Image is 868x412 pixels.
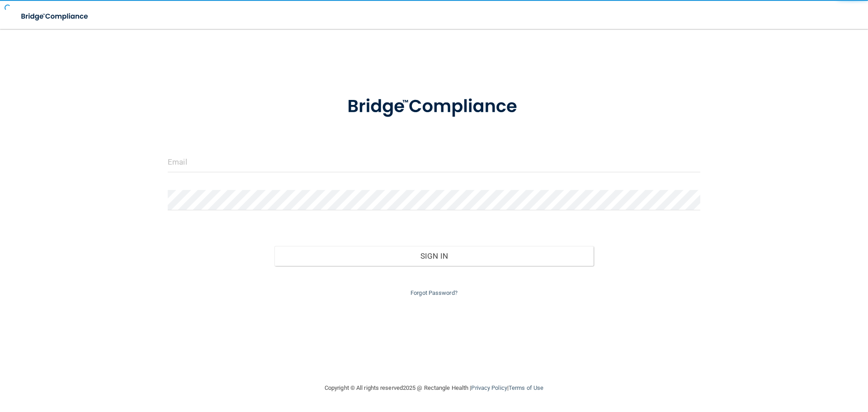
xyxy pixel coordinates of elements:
img: bridge_compliance_login_screen.278c3ca4.svg [14,7,97,26]
a: Terms of Use [509,384,543,391]
a: Privacy Policy [471,384,507,391]
input: Email [168,152,700,172]
button: Sign In [274,246,594,266]
a: Forgot Password? [410,289,458,296]
div: Copyright © All rights reserved 2025 @ Rectangle Health | | [269,374,599,403]
img: bridge_compliance_login_screen.278c3ca4.svg [329,83,539,130]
